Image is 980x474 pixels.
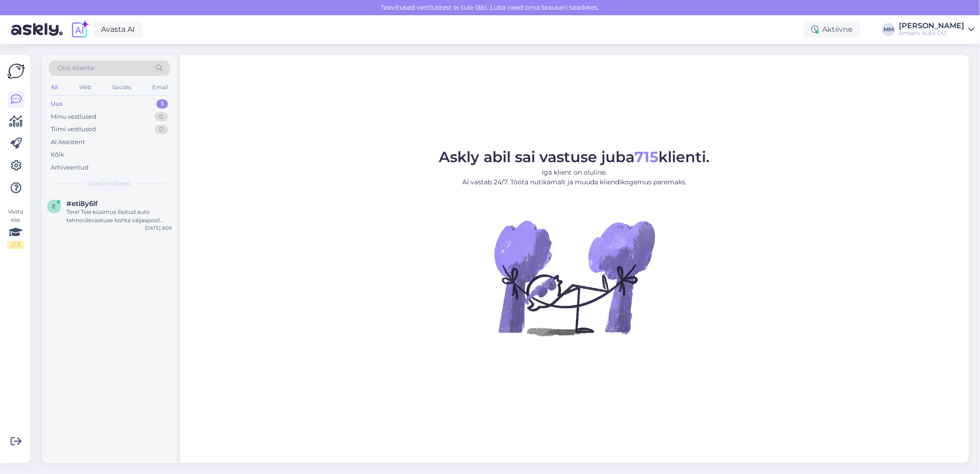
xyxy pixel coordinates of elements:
div: Amserv Auto OÜ [899,30,964,37]
div: 0 [155,125,168,134]
div: Aktiivne [804,21,860,38]
div: 0 [155,112,168,122]
b: 715 [635,148,659,166]
div: 2 / 3 [7,241,24,249]
div: [PERSON_NAME] [899,22,964,30]
span: e [52,203,56,210]
div: 1 [156,99,168,109]
div: Kõik [51,150,64,159]
div: MM [882,23,895,36]
img: Askly Logo [7,62,25,80]
div: Tere! Teie küsimus liisitud auto tehnoülevaatuse kohta väljaspool Amservi esindust on spetsiifili... [66,208,172,225]
div: Web [77,81,93,93]
div: Uus [51,99,63,109]
div: [DATE] 8:09 [145,225,172,231]
p: Iga klient on oluline. AI vastab 24/7. Tööta nutikamalt ja muuda kliendikogemus paremaks. [439,168,710,187]
a: Avasta AI [93,22,143,37]
span: Otsi kliente [57,63,94,73]
div: All [49,81,60,93]
div: Arhiveeritud [51,163,89,172]
div: AI Assistent [51,138,85,147]
img: No Chat active [491,194,657,361]
span: #eti8y6lf [66,200,98,208]
a: [PERSON_NAME]Amserv Auto OÜ [899,22,974,37]
div: Tiimi vestlused [51,125,96,134]
img: explore-ai [70,20,90,39]
div: Email [150,81,170,93]
div: Vaata siia [7,207,24,249]
div: Minu vestlused [51,112,96,122]
span: Uued vestlused [88,179,131,188]
div: Socials [110,81,133,93]
span: Askly abil sai vastuse juba klienti. [439,148,710,166]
